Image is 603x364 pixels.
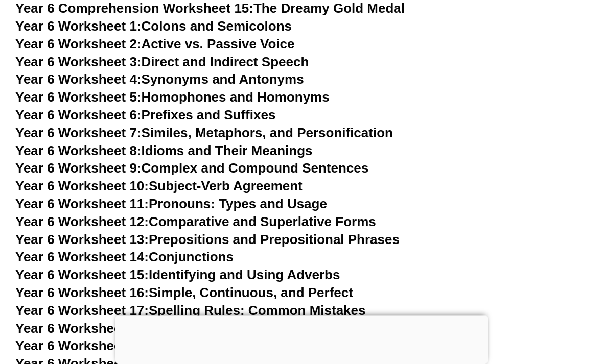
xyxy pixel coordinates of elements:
[441,315,474,335] span: Go to shopping options for Textbook
[15,72,304,87] a: Year 6 Worksheet 4:Synonyms and Antonyms
[15,268,149,283] span: Year 6 Worksheet 15:
[15,179,303,194] a: Year 6 Worksheet 10:Subject-Verb Agreement
[15,90,142,105] span: Year 6 Worksheet 5:
[15,338,324,354] a: Year 6 Worksheet 19:Formal and Informal Letters
[15,143,312,159] a: Year 6 Worksheet 8:Idioms and Their Meanings
[15,250,149,265] span: Year 6 Worksheet 14:
[15,161,368,176] a: Year 6 Worksheet 9:Complex and Compound Sentences
[15,268,340,283] a: Year 6 Worksheet 15:Identifying and Using Adverbs
[15,197,149,212] span: Year 6 Worksheet 11:
[15,214,149,230] span: Year 6 Worksheet 12:
[15,143,142,159] span: Year 6 Worksheet 8:
[15,232,400,248] a: Year 6 Worksheet 13:Prepositions and Prepositional Phrases
[15,126,393,141] a: Year 6 Worksheet 7:Similes, Metaphors, and Personification
[15,19,292,34] a: Year 6 Worksheet 1:Colons and Semicolons
[15,285,149,301] span: Year 6 Worksheet 16:
[15,55,309,70] a: Year 6 Worksheet 3:Direct and Indirect Speech
[15,338,149,354] span: Year 6 Worksheet 19:
[15,126,142,141] span: Year 6 Worksheet 7:
[15,285,353,301] a: Year 6 Worksheet 16:Simple, Continuous, and Perfect
[15,90,330,105] a: Year 6 Worksheet 5:Homophones and Homonyms
[15,1,253,16] span: Year 6 Comprehension Worksheet 15:
[15,72,142,87] span: Year 6 Worksheet 4:
[15,179,149,194] span: Year 6 Worksheet 10:
[15,197,327,212] a: Year 6 Worksheet 11:Pronouns: Types and Usage
[15,108,142,123] span: Year 6 Worksheet 6:
[15,214,376,230] a: Year 6 Worksheet 12:Comparative and Superlative Forms
[15,303,365,319] a: Year 6 Worksheet 17:Spelling Rules: Common Mistakes
[15,37,142,52] span: Year 6 Worksheet 2:
[15,37,294,52] a: Year 6 Worksheet 2:Active vs. Passive Voice
[15,1,405,16] a: Year 6 Comprehension Worksheet 15:The Dreamy Gold Medal
[15,303,149,319] span: Year 6 Worksheet 17:
[15,250,234,265] a: Year 6 Worksheet 14:Conjunctions
[15,321,343,336] a: Year 6 Worksheet 18:Contractions and Apostrophes
[15,108,275,123] a: Year 6 Worksheet 6:Prefixes and Suffixes
[15,321,149,336] span: Year 6 Worksheet 18:
[15,55,142,70] span: Year 6 Worksheet 3:
[15,19,142,34] span: Year 6 Worksheet 1:
[115,316,488,361] iframe: Advertisement
[552,315,603,364] iframe: Chat Widget
[15,161,142,176] span: Year 6 Worksheet 9:
[15,232,149,248] span: Year 6 Worksheet 13:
